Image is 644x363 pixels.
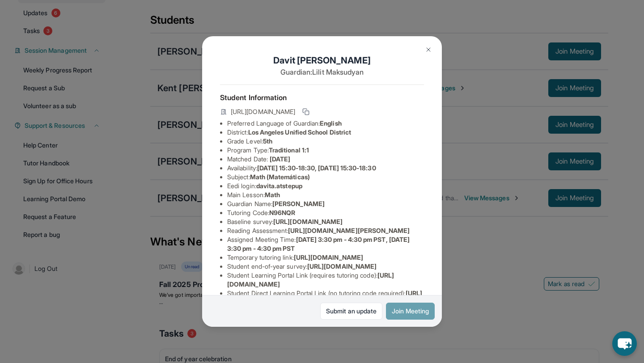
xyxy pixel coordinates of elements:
span: Los Angeles Unified School District [248,128,351,136]
li: Preferred Language of Guardian: [227,119,424,128]
li: Availability: [227,164,424,173]
span: [DATE] 3:30 pm - 4:30 pm PST, [DATE] 3:30 pm - 4:30 pm PST [227,236,410,252]
span: 5th [263,137,272,145]
li: Grade Level: [227,137,424,146]
li: Reading Assessment : [227,226,424,235]
span: [URL][DOMAIN_NAME] [231,107,295,116]
h1: Davit [PERSON_NAME] [220,54,424,67]
span: [URL][DOMAIN_NAME] [294,253,363,261]
button: Join Meeting [386,303,435,320]
li: Subject : [227,173,424,181]
a: Submit an update [320,303,382,320]
button: Copy link [301,106,311,117]
span: English [320,119,342,127]
span: Traditional 1:1 [269,146,309,154]
li: Guardian Name : [227,199,424,208]
li: Matched Date: [227,155,424,164]
li: Baseline survey : [227,217,424,226]
span: Math (Matemáticas) [250,173,310,181]
h4: Student Information [220,92,424,103]
p: Guardian: Lilit Maksudyan [220,67,424,77]
li: Student end-of-year survey : [227,262,424,271]
li: Main Lesson : [227,190,424,199]
span: davita.atstepup [256,182,302,190]
li: Temporary tutoring link : [227,253,424,262]
span: [URL][DOMAIN_NAME] [307,262,377,270]
span: [DATE] [270,155,290,163]
li: Tutoring Code : [227,208,424,217]
span: [DATE] 15:30-18:30, [DATE] 15:30-18:30 [257,164,376,172]
li: Assigned Meeting Time : [227,235,424,253]
li: Student Learning Portal Link (requires tutoring code) : [227,271,424,289]
span: N96NQR [269,209,295,216]
button: chat-button [612,331,637,356]
img: Close Icon [425,46,432,53]
span: [URL][DOMAIN_NAME] [273,218,343,225]
li: Program Type: [227,146,424,155]
li: District: [227,128,424,137]
span: Math [265,191,280,198]
li: Student Direct Learning Portal Link (no tutoring code required) : [227,289,424,307]
span: [URL][DOMAIN_NAME][PERSON_NAME] [288,227,410,234]
span: [PERSON_NAME] [272,200,325,207]
li: Eedi login : [227,181,424,190]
